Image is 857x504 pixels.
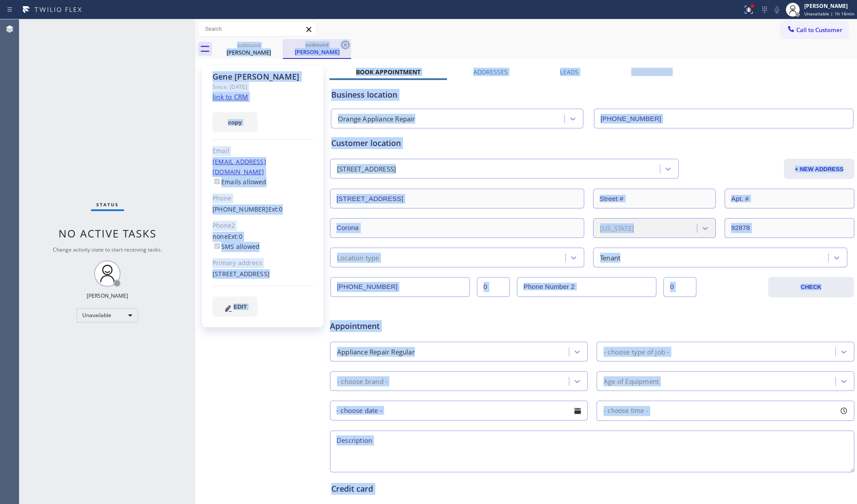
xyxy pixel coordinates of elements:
[216,48,282,56] div: [PERSON_NAME]
[212,178,267,186] label: Emails allowed
[517,277,656,297] input: Phone Number 2
[725,218,854,238] input: ZIP
[330,277,470,297] input: Phone Number
[330,218,584,238] input: City
[337,252,379,263] div: Location type
[560,68,579,76] label: Leads
[593,189,716,208] input: Street #
[331,89,853,101] div: Business location
[212,296,257,317] button: EDIT
[268,205,283,213] span: Ext: 0
[284,48,350,56] div: [PERSON_NAME]
[337,376,388,386] div: - choose brand -
[768,277,854,297] button: CHECK
[725,189,854,208] input: Apt. #
[212,82,313,92] div: Since: [DATE]
[663,277,696,297] input: Ext. 2
[234,303,247,310] span: EDIT
[96,201,119,208] span: Status
[216,42,282,48] div: outbound
[212,112,257,132] button: copy
[477,277,510,297] input: Ext.
[473,68,508,76] label: Addresses
[330,320,504,332] span: Appointment
[212,92,248,101] a: link to CRM
[356,68,421,76] label: Book Appointment
[214,243,220,249] input: SMS allowed
[784,159,854,179] button: + NEW ADDRESS
[337,164,396,174] div: [STREET_ADDRESS]
[781,22,848,38] button: Call to Customer
[228,232,242,241] span: Ext: 0
[804,2,854,10] div: [PERSON_NAME]
[216,39,282,59] div: Gene Langmesser
[212,146,313,156] div: Email
[53,246,162,253] span: Change activity state to start receiving tasks.
[212,194,313,204] div: Phone
[212,72,313,82] div: Gene [PERSON_NAME]
[604,376,659,386] div: Age of Equipment
[631,68,671,76] label: Membership
[59,226,157,241] span: No active tasks
[771,4,783,16] button: Mute
[214,179,220,184] input: Emails allowed
[212,205,268,213] a: [PHONE_NUMBER]
[337,347,415,357] div: Appliance Repair Regular
[331,137,853,149] div: Customer location
[331,483,853,495] div: Credit card
[284,41,350,48] div: outbound
[330,189,584,208] input: Address
[604,406,648,415] span: - choose time -
[87,292,128,299] div: [PERSON_NAME]
[212,258,313,268] div: Primary address
[600,252,620,263] div: Tenant
[212,157,266,176] a: [EMAIL_ADDRESS][DOMAIN_NAME]
[212,221,313,231] div: Phone2
[796,26,842,34] span: Call to Customer
[338,114,415,124] div: Orange Appliance Repair
[804,11,854,17] span: Unavailable | 1h 16min
[330,401,588,420] input: - choose date -
[212,232,313,252] div: none
[212,269,313,279] div: [STREET_ADDRESS]
[198,22,316,36] input: Search
[212,242,260,251] label: SMS allowed
[594,109,853,128] input: Phone Number
[604,347,669,357] div: - choose type of job -
[77,308,138,322] div: Unavailable
[284,39,350,58] div: Gene Langmesser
